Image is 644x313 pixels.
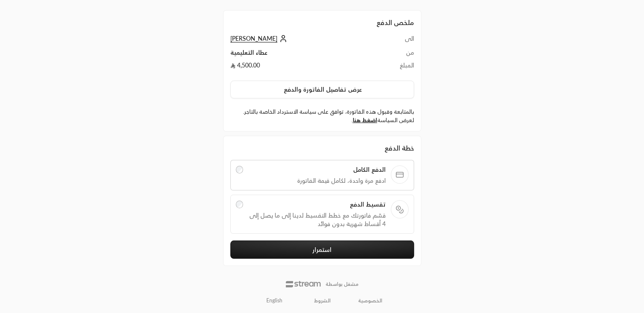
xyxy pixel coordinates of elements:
[230,61,378,74] td: 4,500.00
[230,48,378,61] td: عطاء التعليمية
[378,61,414,74] td: المبلغ
[248,176,386,185] span: ادفع مرة واحدة، لكامل قيمة الفاتورة
[248,165,386,174] span: الدفع الكامل
[314,297,331,304] a: الشروط
[230,81,414,98] button: عرض تفاصيل الفاتورة والدفع
[262,294,287,307] a: English
[230,108,414,124] label: بالمتابعة وقبول هذه الفاتورة، توافق على سياسة الاسترداد الخاصة بالتاجر. لعرض السياسة .
[378,34,414,48] td: الى
[358,297,382,304] a: الخصوصية
[248,200,386,209] span: تقسيط الدفع
[230,35,277,42] span: [PERSON_NAME]
[353,117,377,123] a: اضغط هنا
[230,143,414,153] div: خطة الدفع
[248,211,386,228] span: قسّم فاتورتك مع خطط التقسيط لدينا إلى ما يصل إلى 4 أقساط شهرية بدون فوائد
[230,17,414,28] h2: ملخص الدفع
[326,281,359,288] p: مشغل بواسطة
[236,166,243,173] input: الدفع الكاملادفع مرة واحدة، لكامل قيمة الفاتورة
[378,48,414,61] td: من
[236,201,243,208] input: تقسيط الدفعقسّم فاتورتك مع خطط التقسيط لدينا إلى ما يصل إلى 4 أقساط شهرية بدون فوائد
[230,240,414,259] button: استمرار
[230,35,289,42] a: [PERSON_NAME]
